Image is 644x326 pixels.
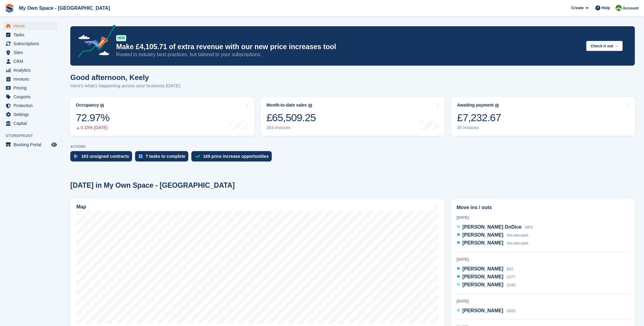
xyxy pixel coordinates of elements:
[507,309,516,313] span: D652
[457,273,516,281] a: [PERSON_NAME] S377
[507,267,513,271] span: B97
[13,48,50,57] span: Sites
[76,103,99,108] div: Occupancy
[457,265,513,273] a: [PERSON_NAME] B97
[457,239,528,247] a: [PERSON_NAME] Not allocated
[507,241,528,245] span: Not allocated
[267,125,316,130] div: 264 invoices
[462,266,503,271] span: [PERSON_NAME]
[145,154,185,159] div: 7 tasks to complete
[116,42,581,51] p: Make £4,105.71 of extra revenue with our new price increases tool
[507,233,528,237] span: Not allocated
[462,224,522,230] span: [PERSON_NAME] DnDice
[13,22,50,30] span: Home
[462,282,503,287] span: [PERSON_NAME]
[13,57,50,66] span: CRM
[70,73,180,81] h1: Good afternoon, Keely
[571,5,583,11] span: Create
[308,104,312,107] img: icon-info-grey-7440780725fd019a000dd9b08b2336e03edf1995a4989e88bcd33f0948082b44.svg
[135,151,191,165] a: 7 tasks to complete
[13,140,50,149] span: Booking Portal
[13,92,50,101] span: Coupons
[73,25,116,60] img: price-adjustments-announcement-icon-8257ccfd72463d97f412b2fc003d46551f7dbcb40ab6d574587a9cd5c0d94...
[50,141,58,148] a: Preview store
[457,215,629,220] div: [DATE]
[13,101,50,110] span: Protection
[13,84,50,92] span: Pricing
[507,283,515,287] span: S345
[457,299,629,304] div: [DATE]
[70,151,135,165] a: 163 unsigned contracts
[623,5,638,11] span: Account
[457,307,516,315] a: [PERSON_NAME] D652
[586,41,623,51] button: Check it out →
[457,125,501,130] div: 35 invoices
[3,92,58,101] a: menu
[13,119,50,128] span: Capital
[6,133,61,139] span: Storefront
[457,204,629,211] h2: Move ins / outs
[191,151,275,165] a: 169 price increase opportunities
[3,101,58,110] a: menu
[195,155,200,158] img: price_increase_opportunities-93ffe204e8149a01c8c9dc8f82e8f89637d9d84a8eef4429ea346261dce0b2c0.svg
[451,97,635,136] a: Awaiting payment £7,232.67 35 invoices
[100,104,104,107] img: icon-info-grey-7440780725fd019a000dd9b08b2336e03edf1995a4989e88bcd33f0948082b44.svg
[457,257,629,262] div: [DATE]
[81,154,129,159] div: 163 unsigned contracts
[462,274,503,279] span: [PERSON_NAME]
[3,48,58,57] a: menu
[13,31,50,39] span: Tasks
[13,66,50,74] span: Analytics
[17,3,112,13] a: My Own Space - [GEOGRAPHIC_DATA]
[507,275,515,279] span: S377
[3,31,58,39] a: menu
[116,35,126,41] div: NEW
[13,110,50,119] span: Settings
[616,5,622,11] img: Keely
[203,154,269,159] div: 169 price increase opportunities
[76,204,86,210] h2: Map
[70,82,180,89] p: Here's what's happening across your business [DATE]
[3,140,58,149] a: menu
[457,281,516,289] a: [PERSON_NAME] S345
[3,110,58,119] a: menu
[457,223,533,231] a: [PERSON_NAME] DnDice MP3
[3,119,58,128] a: menu
[3,57,58,66] a: menu
[70,145,635,149] p: ACTIONS
[139,154,142,158] img: task-75834270c22a3079a89374b754ae025e5fb1db73e45f91037f5363f120a921f8.svg
[457,231,528,239] a: [PERSON_NAME] Not allocated
[602,5,610,11] span: Help
[267,111,316,124] div: £65,509.25
[70,97,254,136] a: Occupancy 72.97% 0.15% [DATE]
[13,75,50,83] span: Invoices
[3,84,58,92] a: menu
[267,103,307,108] div: Month-to-date sales
[260,97,445,136] a: Month-to-date sales £65,509.25 264 invoices
[462,240,503,245] span: [PERSON_NAME]
[495,104,499,107] img: icon-info-grey-7440780725fd019a000dd9b08b2336e03edf1995a4989e88bcd33f0948082b44.svg
[116,51,581,58] p: Rooted in industry best practices, but tailored to your subscriptions.
[457,103,494,108] div: Awaiting payment
[76,111,109,124] div: 72.97%
[525,225,533,230] span: MP3
[3,39,58,48] a: menu
[462,232,503,237] span: [PERSON_NAME]
[3,22,58,30] a: menu
[3,66,58,74] a: menu
[76,125,109,130] div: 0.15% [DATE]
[462,308,503,313] span: [PERSON_NAME]
[5,4,14,13] img: stora-icon-8386f47178a22dfd0bd8f6a31ec36ba5ce8667c1dd55bd0f319d3a0aa187defe.svg
[13,39,50,48] span: Subscriptions
[70,181,235,190] h2: [DATE] in My Own Space - [GEOGRAPHIC_DATA]
[457,111,501,124] div: £7,232.67
[3,75,58,83] a: menu
[74,154,78,158] img: contract_signature_icon-13c848040528278c33f63329250d36e43548de30e8caae1d1a13099fd9432cc5.svg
